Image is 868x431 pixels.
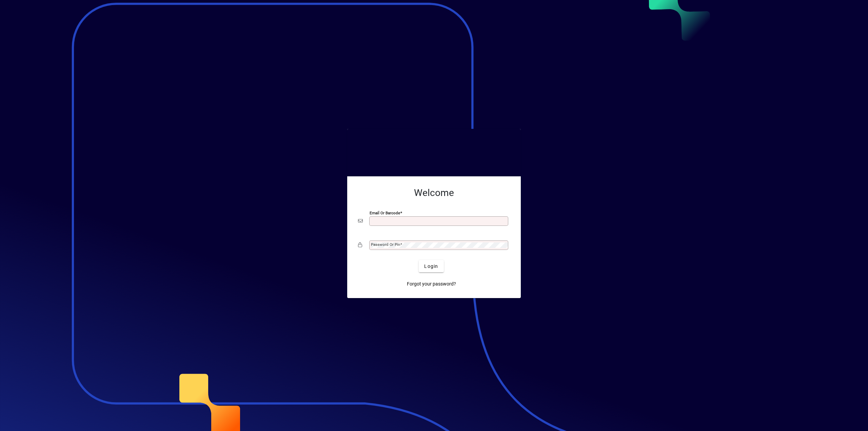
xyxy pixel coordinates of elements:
[407,280,456,288] span: Forgot your password?
[424,263,438,270] span: Login
[404,278,459,290] a: Forgot your password?
[419,260,443,272] button: Login
[371,242,400,247] mat-label: Password or Pin
[358,187,510,199] h2: Welcome
[370,211,400,215] mat-label: Email or Barcode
